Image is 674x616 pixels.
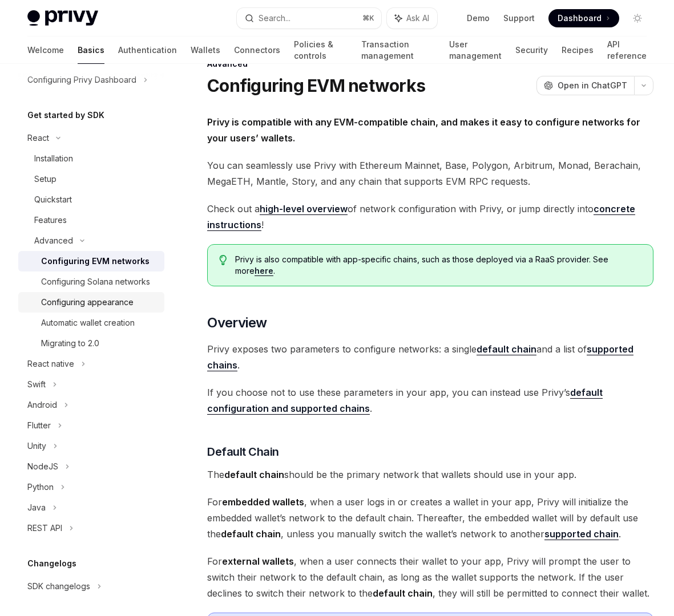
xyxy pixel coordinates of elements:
[27,378,46,391] div: Swift
[558,80,627,91] span: Open in ChatGPT
[18,169,164,189] a: Setup
[27,557,76,570] h5: Changelogs
[467,13,490,24] a: Demo
[34,234,73,248] div: Advanced
[207,553,653,601] span: For , when a user connects their wallet to your app, Privy will prompt the user to switch their n...
[544,528,619,540] a: supported chain
[27,10,98,26] img: light logo
[207,116,640,144] strong: Privy is compatible with any EVM-compatible chain, and makes it easy to configure networks for yo...
[18,148,164,169] a: Installation
[628,9,647,27] button: Toggle dark mode
[27,419,51,432] div: Flutter
[255,266,273,276] a: here
[18,210,164,230] a: Features
[259,11,290,25] div: Search...
[294,37,348,64] a: Policies & controls
[219,255,227,265] svg: Tip
[41,275,150,289] div: Configuring Solana networks
[222,556,294,567] strong: external wallets
[558,13,602,24] span: Dashboard
[18,313,164,333] a: Automatic wallet creation
[406,13,429,24] span: Ask AI
[41,337,99,350] div: Migrating to 2.0
[234,37,280,64] a: Connectors
[221,528,281,540] strong: default chain
[224,469,284,480] strong: default chain
[34,152,73,165] div: Installation
[27,460,58,473] div: NodeJS
[477,343,536,355] strong: default chain
[18,251,164,271] a: Configuring EVM networks
[207,494,653,542] span: For , when a user logs in or creates a wallet in your app, Privy will initialize the embedded wal...
[41,254,150,268] div: Configuring EVM networks
[27,37,64,64] a: Welcome
[27,579,90,593] div: SDK changelogs
[18,189,164,210] a: Quickstart
[207,75,425,96] h1: Configuring EVM networks
[18,333,164,354] a: Migrating to 2.0
[34,213,67,227] div: Features
[562,37,594,64] a: Recipes
[207,201,653,233] span: Check out a of network configuration with Privy, or jump directly into !
[260,203,348,215] a: high-level overview
[222,496,304,508] strong: embedded wallets
[387,8,437,29] button: Ask AI
[607,37,647,64] a: API reference
[449,37,502,64] a: User management
[207,384,653,416] span: If you choose not to use these parameters in your app, you can instead use Privy’s .
[27,131,49,145] div: React
[544,528,619,540] strong: supported chain
[18,271,164,292] a: Configuring Solana networks
[27,398,57,412] div: Android
[207,444,279,460] span: Default Chain
[237,8,381,29] button: Search...⌘K
[78,37,104,64] a: Basics
[18,292,164,313] a: Configuring appearance
[27,357,74,371] div: React native
[34,172,56,186] div: Setup
[373,587,433,599] strong: default chain
[536,76,634,95] button: Open in ChatGPT
[361,37,435,64] a: Transaction management
[503,13,535,24] a: Support
[27,521,62,535] div: REST API
[41,316,135,330] div: Automatic wallet creation
[191,37,220,64] a: Wallets
[41,295,134,309] div: Configuring appearance
[207,341,653,373] span: Privy exposes two parameters to configure networks: a single and a list of .
[207,157,653,189] span: You can seamlessly use Privy with Ethereum Mainnet, Base, Polygon, Arbitrum, Monad, Berachain, Me...
[362,14,374,23] span: ⌘ K
[27,480,54,494] div: Python
[207,467,653,483] span: The should be the primary network that wallets should use in your app.
[27,108,104,122] h5: Get started by SDK
[118,37,177,64] a: Authentication
[548,9,619,27] a: Dashboard
[207,314,267,332] span: Overview
[515,37,548,64] a: Security
[27,501,46,514] div: Java
[27,439,46,453] div: Unity
[477,343,536,355] a: default chain
[34,193,72,206] div: Quickstart
[207,58,653,70] div: Advanced
[235,254,641,277] span: Privy is also compatible with app-specific chains, such as those deployed via a RaaS provider. Se...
